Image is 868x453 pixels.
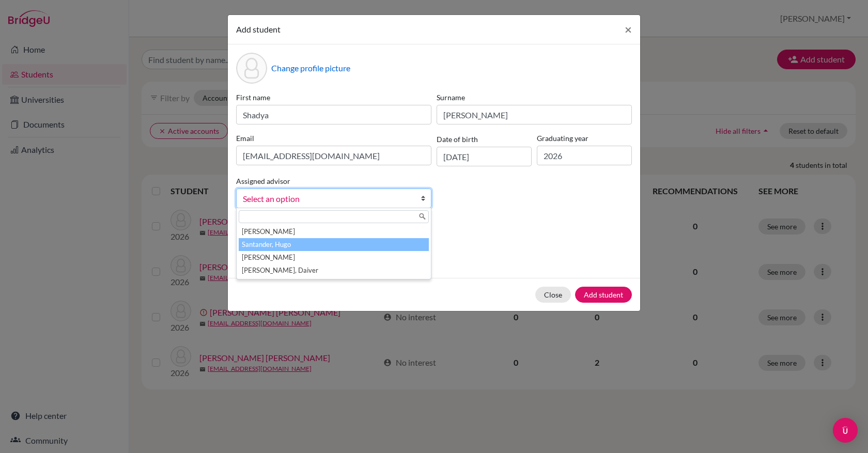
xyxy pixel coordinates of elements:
li: [PERSON_NAME] [239,225,429,238]
button: Close [535,287,571,303]
li: [PERSON_NAME] [239,251,429,264]
button: Close [616,15,640,44]
p: Parents [236,225,632,237]
li: [PERSON_NAME], Daiver [239,264,429,277]
button: Add student [575,287,632,303]
label: Graduating year [537,133,632,144]
label: Date of birth [437,134,478,145]
div: Profile picture [236,53,267,84]
input: dd/mm/yyyy [437,147,532,166]
span: × [625,22,632,37]
label: Email [236,133,431,144]
span: Add student [236,24,281,34]
span: Select an option [243,192,411,206]
label: Assigned advisor [236,176,290,186]
li: Santander, Hugo [239,238,429,251]
label: Surname [437,92,632,103]
div: Open Intercom Messenger [833,418,858,443]
label: First name [236,92,431,103]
